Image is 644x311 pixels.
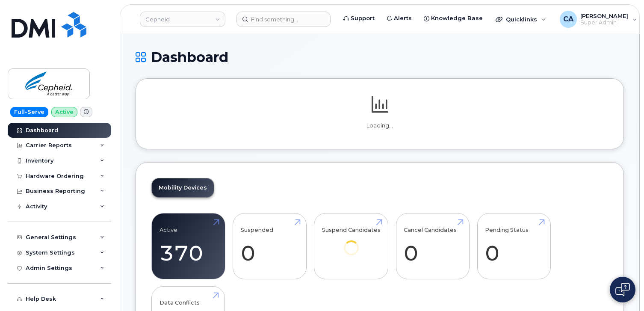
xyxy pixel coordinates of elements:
a: Mobility Devices [152,178,214,197]
a: Suspend Candidates [322,218,381,267]
a: Cancel Candidates 0 [404,218,461,275]
h1: Dashboard [136,50,624,65]
p: Loading... [151,122,608,130]
a: Suspended 0 [241,218,298,275]
img: Open chat [615,283,630,296]
a: Active 370 [160,218,217,275]
a: Pending Status 0 [485,218,543,275]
